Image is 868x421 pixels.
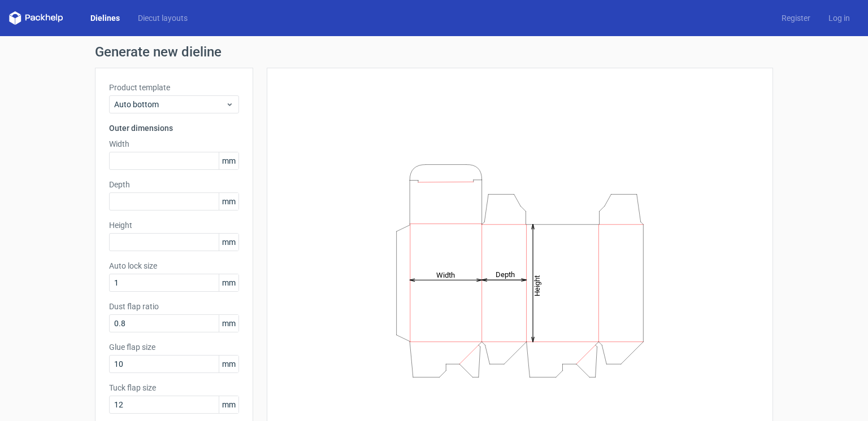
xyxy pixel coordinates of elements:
[219,315,238,332] span: mm
[436,270,455,279] tspan: Width
[109,220,239,231] label: Height
[496,270,515,279] tspan: Depth
[109,260,239,271] label: Auto lock size
[95,45,773,59] h1: Generate new dieline
[219,234,238,251] span: mm
[114,99,225,110] span: Auto bottom
[129,12,197,24] a: Diecut layouts
[81,12,129,24] a: Dielines
[219,356,238,372] span: mm
[109,138,239,150] label: Width
[219,274,238,291] span: mm
[819,12,859,24] a: Log in
[533,275,541,296] tspan: Height
[109,341,239,353] label: Glue flap size
[109,382,239,393] label: Tuck flap size
[109,82,239,93] label: Product template
[109,301,239,312] label: Dust flap ratio
[109,122,239,134] h3: Outer dimensions
[109,179,239,190] label: Depth
[219,193,238,210] span: mm
[772,12,819,24] a: Register
[219,396,238,413] span: mm
[219,152,238,169] span: mm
